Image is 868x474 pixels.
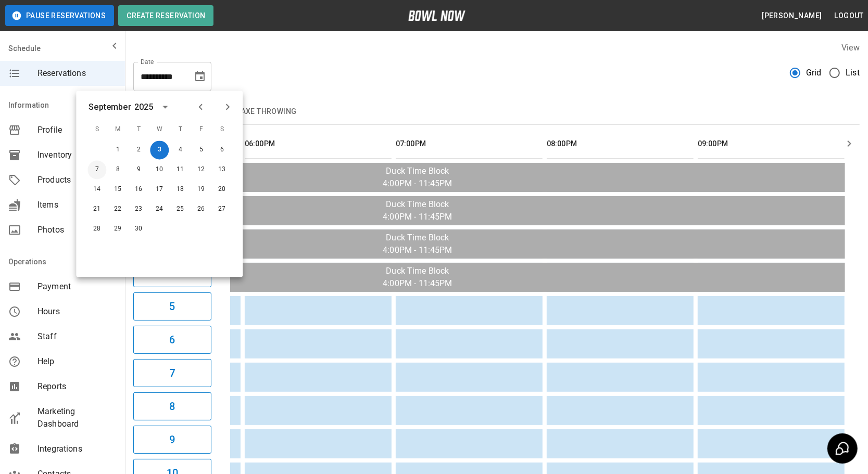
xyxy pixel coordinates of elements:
span: Hours [37,305,117,318]
button: Sep 12, 2025 [192,161,210,180]
span: F [192,119,210,140]
button: 5 [133,292,211,321]
span: List [846,67,860,79]
button: Sep 25, 2025 [171,200,190,219]
button: Pause Reservations [5,5,114,26]
span: Grid [806,67,822,79]
h6: 8 [169,398,175,415]
span: Items [37,199,117,211]
span: S [212,119,231,140]
button: Sep 9, 2025 [129,161,148,180]
button: Sep 15, 2025 [108,181,127,199]
button: 8 [133,392,211,420]
button: Sep 23, 2025 [129,200,148,219]
span: W [150,119,169,140]
button: [PERSON_NAME] [758,6,826,25]
span: Products [37,174,117,186]
button: calendar view is open, switch to year view [156,98,174,116]
span: T [129,119,148,140]
button: Next month [219,98,236,116]
button: Sep 6, 2025 [212,141,231,160]
button: Sep 30, 2025 [129,220,148,239]
span: Inventory [37,149,117,161]
button: Choose date, selected date is Sep 3, 2025 [190,66,210,87]
button: Sep 1, 2025 [108,141,127,160]
button: Sep 24, 2025 [150,200,169,219]
div: inventory tabs [133,99,860,124]
button: Axe Throwing [233,99,305,124]
button: Sep 17, 2025 [150,181,169,199]
span: Reports [37,380,117,393]
span: Integrations [37,443,117,455]
button: Sep 8, 2025 [108,161,127,180]
span: M [108,119,127,140]
span: Photos [37,224,117,236]
span: Profile [37,124,117,136]
button: Sep 10, 2025 [150,161,169,180]
button: 7 [133,359,211,387]
button: Sep 26, 2025 [192,200,210,219]
button: Sep 27, 2025 [212,200,231,219]
button: Sep 16, 2025 [129,181,148,199]
span: Staff [37,330,117,343]
div: 2025 [134,101,154,113]
div: September [89,101,131,113]
span: Help [37,355,117,368]
span: Reservations [37,67,117,80]
button: 6 [133,326,211,354]
button: Sep 14, 2025 [87,181,106,199]
button: Logout [831,6,868,25]
span: Marketing Dashboard [37,405,117,430]
button: 9 [133,426,211,454]
img: logo [408,10,466,21]
button: Sep 5, 2025 [192,141,210,160]
span: T [171,119,190,140]
button: Sep 2, 2025 [129,141,148,160]
button: Sep 3, 2025 [150,141,169,160]
button: Sep 28, 2025 [87,220,106,239]
button: Sep 19, 2025 [192,181,210,199]
span: S [87,119,106,140]
button: Sep 18, 2025 [171,181,190,199]
button: Sep 21, 2025 [87,200,106,219]
button: Sep 11, 2025 [171,161,190,180]
h6: 9 [169,431,175,448]
h6: 6 [169,331,175,348]
button: Sep 4, 2025 [171,141,190,160]
button: Create Reservation [118,5,213,26]
button: Previous month [192,98,209,116]
h6: 5 [169,298,175,315]
span: Payment [37,280,117,293]
button: Sep 7, 2025 [87,161,106,180]
button: Sep 22, 2025 [108,200,127,219]
button: Sep 20, 2025 [212,181,231,199]
h6: 7 [169,365,175,381]
label: View [841,43,860,53]
button: Sep 13, 2025 [212,161,231,180]
button: Sep 29, 2025 [108,220,127,239]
